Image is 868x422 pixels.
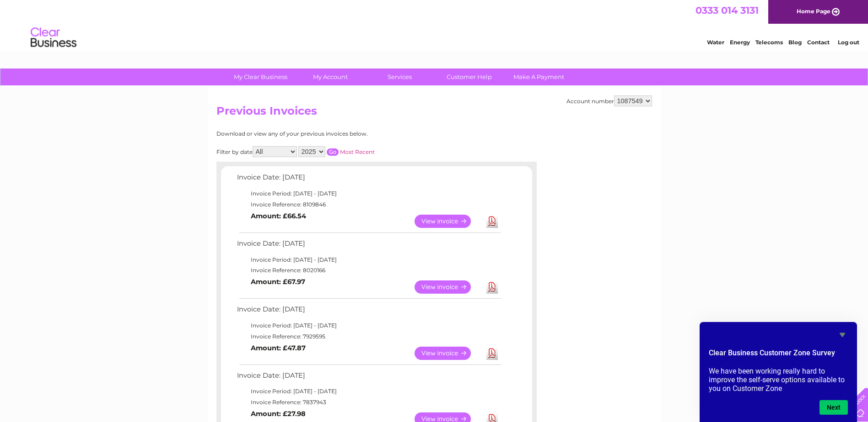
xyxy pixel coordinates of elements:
[223,69,298,85] a: My Clear Business
[235,265,502,276] td: Invoice Reference: 8020166
[730,39,750,46] a: Energy
[235,199,502,210] td: Invoice Reference: 8109846
[362,69,437,85] a: Services
[216,105,652,122] h2: Previous Invoices
[501,69,577,85] a: Make A Payment
[216,146,457,157] div: Filter by date
[235,397,502,408] td: Invoice Reference: 7837943
[235,331,502,342] td: Invoice Reference: 7929595
[251,410,306,418] b: Amount: £27.98
[235,188,502,199] td: Invoice Period: [DATE] - [DATE]
[216,131,457,137] div: Download or view any of your previous invoices below.
[486,215,498,228] a: Download
[415,215,482,228] a: View
[235,386,502,397] td: Invoice Period: [DATE] - [DATE]
[415,280,482,294] a: View
[218,5,651,44] div: Clear Business is a trading name of Verastar Limited (registered in [GEOGRAPHIC_DATA] No. 3667643...
[30,24,77,52] img: logo.png
[819,400,848,415] button: Next question
[251,212,306,220] b: Amount: £66.54
[340,148,375,155] a: Most Recent
[838,39,859,46] a: Log out
[251,344,306,352] b: Amount: £47.87
[807,39,830,46] a: Contact
[707,39,724,46] a: Water
[837,329,848,340] button: Hide survey
[486,347,498,360] a: Download
[235,320,502,331] td: Invoice Period: [DATE] - [DATE]
[788,39,802,46] a: Blog
[486,280,498,294] a: Download
[235,237,502,254] td: Invoice Date: [DATE]
[251,278,305,286] b: Amount: £67.97
[709,367,848,393] p: We have been working really hard to improve the self-serve options available to you on Customer Zone
[709,348,848,363] h2: Clear Business Customer Zone Survey
[709,329,848,415] div: Clear Business Customer Zone Survey
[695,5,759,16] a: 0333 014 3131
[415,347,482,360] a: View
[566,95,652,106] div: Account number
[235,254,502,265] td: Invoice Period: [DATE] - [DATE]
[292,69,368,85] a: My Account
[431,69,507,85] a: Customer Help
[755,39,783,46] a: Telecoms
[235,369,502,386] td: Invoice Date: [DATE]
[235,171,502,188] td: Invoice Date: [DATE]
[235,303,502,320] td: Invoice Date: [DATE]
